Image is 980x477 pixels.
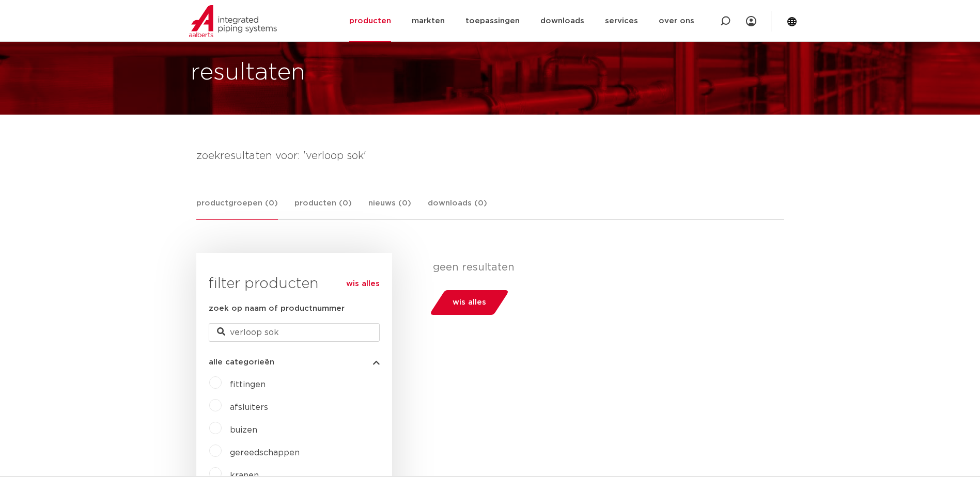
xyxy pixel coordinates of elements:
[196,148,784,164] h4: zoekresultaten voor: 'verloop sok'
[191,56,305,89] h1: resultaten
[230,380,266,389] a: fittingen
[209,274,380,294] h3: filter producten
[433,261,776,274] p: geen resultaten
[209,358,380,366] button: alle categorieën
[428,197,487,219] a: downloads (0)
[368,197,411,219] a: nieuws (0)
[346,278,380,290] a: wis alles
[230,449,300,457] a: gereedschappen
[230,426,257,434] a: buizen
[453,294,486,311] span: wis alles
[209,358,274,366] span: alle categorieën
[294,197,352,219] a: producten (0)
[230,403,268,411] a: afsluiters
[209,303,345,315] label: zoek op naam of productnummer
[209,323,380,342] input: zoeken
[196,197,278,220] a: productgroepen (0)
